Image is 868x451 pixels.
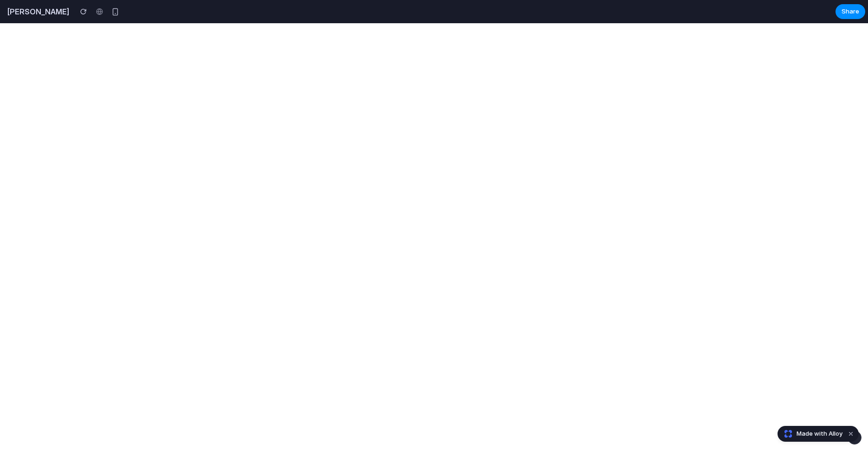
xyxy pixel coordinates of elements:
[797,429,842,438] span: Made with Alloy
[778,429,843,438] a: Made with Alloy
[836,4,865,19] button: Share
[4,6,69,17] h2: [PERSON_NAME]
[842,7,859,16] span: Share
[845,428,856,439] button: Dismiss watermark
